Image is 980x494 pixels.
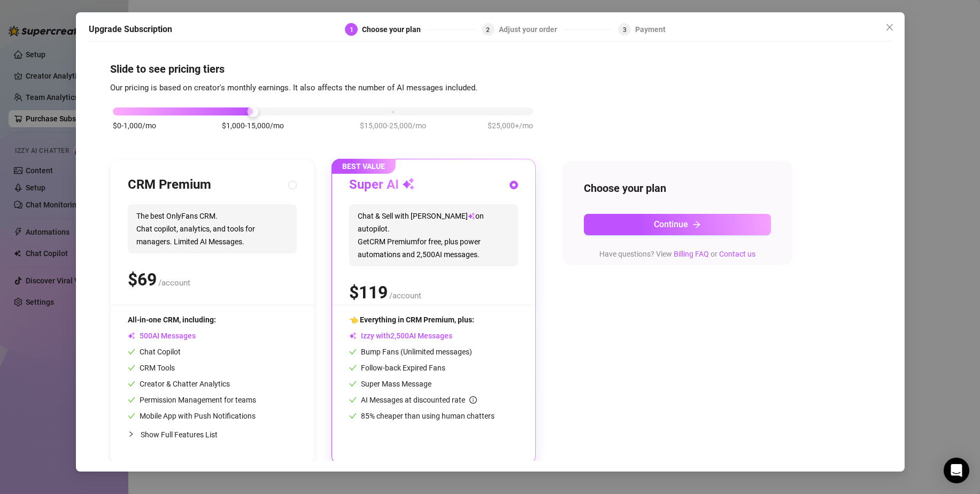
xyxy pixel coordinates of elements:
[881,23,898,32] span: Close
[128,348,181,356] span: Chat Copilot
[349,26,353,34] span: 1
[113,120,156,132] span: $0-1,000/mo
[128,412,256,420] span: Mobile App with Push Notifications
[128,412,135,420] span: check
[89,23,172,36] h5: Upgrade Subscription
[128,176,211,194] h3: CRM Premium
[128,315,216,324] span: All-in-one CRM, including:
[141,430,218,439] span: Show Full Features List
[128,396,135,404] span: check
[221,120,283,132] span: $1,000-15,000/mo
[349,364,445,372] span: Follow-back Expired Fans
[128,431,134,437] span: collapsed
[349,204,518,266] span: Chat & Sell with [PERSON_NAME] on autopilot. Get CRM Premium for free, plus power automations and...
[349,380,431,388] span: Super Mass Message
[349,412,495,420] span: 85% cheaper than using human chatters
[349,380,357,388] span: check
[349,176,415,194] h3: Super AI
[158,278,190,288] span: /account
[349,331,452,340] span: Izzy with AI Messages
[361,396,477,404] span: AI Messages at discounted rate
[128,204,297,253] span: The best OnlyFans CRM. Chat copilot, analytics, and tools for managers. Limited AI Messages.
[128,380,230,388] span: Creator & Chatter Analytics
[349,348,472,356] span: Bump Fans (Unlimited messages)
[584,214,771,235] button: Continuearrow-right
[110,61,870,76] h4: Slide to see pricing tiers
[674,250,709,258] a: Billing FAQ
[944,458,969,483] div: Open Intercom Messenger
[654,219,688,229] span: Continue
[349,396,357,404] span: check
[128,269,157,290] span: $
[692,220,701,229] span: arrow-right
[110,83,477,92] span: Our pricing is based on creator's monthly earnings. It also affects the number of AI messages inc...
[128,364,135,372] span: check
[719,250,755,258] a: Contact us
[498,23,563,36] div: Adjust your order
[622,26,626,34] span: 3
[599,250,755,258] span: Have questions? View or
[635,23,666,36] div: Payment
[128,348,135,356] span: check
[362,23,427,36] div: Choose your plan
[360,120,426,132] span: $15,000-25,000/mo
[885,23,894,32] span: close
[881,19,898,36] button: Close
[486,26,490,34] span: 2
[349,364,357,372] span: check
[128,331,196,340] span: AI Messages
[349,282,388,303] span: $
[469,396,477,404] span: info-circle
[128,380,135,388] span: check
[488,120,533,132] span: $25,000+/mo
[128,396,256,404] span: Permission Management for teams
[349,412,357,420] span: check
[128,422,297,447] div: Show Full Features List
[349,348,357,356] span: check
[128,364,175,372] span: CRM Tools
[584,181,771,196] h4: Choose your plan
[389,291,421,300] span: /account
[331,159,396,174] span: BEST VALUE
[349,315,474,324] span: 👈 Everything in CRM Premium, plus:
